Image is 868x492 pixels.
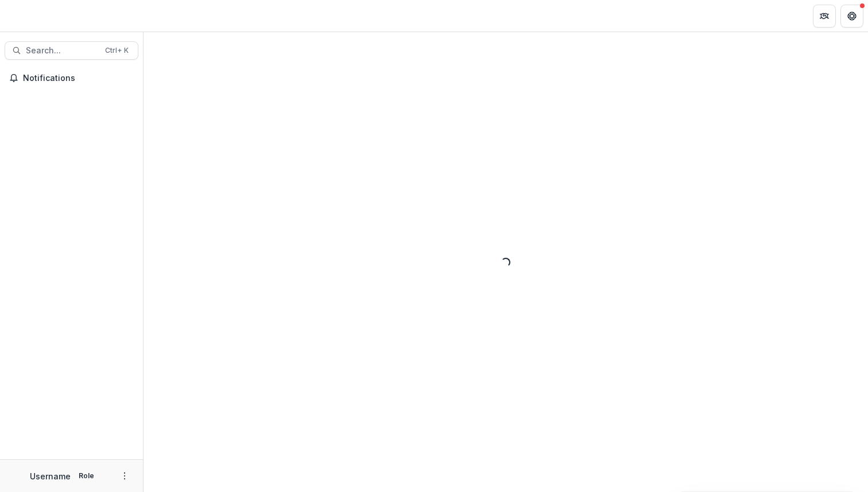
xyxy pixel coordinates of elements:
div: Ctrl + K [103,44,131,57]
p: Role [75,471,98,481]
button: Get Help [840,5,863,28]
button: Notifications [5,69,138,87]
span: Search... [26,46,98,56]
span: Notifications [23,73,134,83]
button: Search... [5,41,138,60]
button: More [118,469,131,483]
button: Partners [813,5,836,28]
p: Username [30,470,71,482]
